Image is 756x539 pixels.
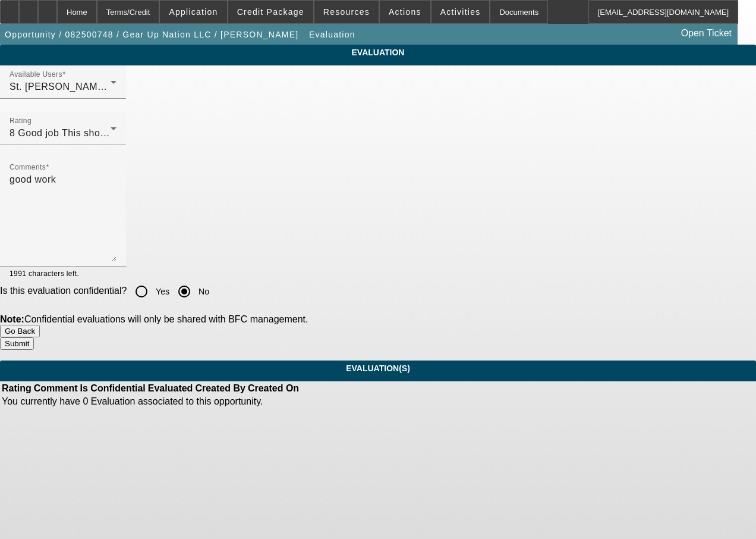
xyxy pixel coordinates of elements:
[9,363,747,373] span: Evaluation(S)
[80,383,146,394] th: Is Confidential
[247,383,300,394] th: Created On
[194,383,245,394] th: Created By
[237,7,304,17] span: Credit Package
[10,267,79,280] mat-hint: 1991 characters left.
[309,30,355,39] span: Evaluation
[33,383,78,394] th: Comment
[228,1,313,23] button: Credit Package
[1,396,302,408] td: You currently have 0 Evaluation associated to this opportunity.
[5,30,298,39] span: Opportunity / 082500748 / Gear Up Nation LLC / [PERSON_NAME]
[153,286,170,297] label: Yes
[431,1,490,23] button: Activities
[9,48,747,57] span: Evaluation
[160,1,226,23] button: Application
[169,7,218,17] span: Application
[10,164,46,171] mat-label: Comments
[10,117,31,125] mat-label: Rating
[196,286,209,297] label: No
[676,23,736,43] a: Open Ticket
[323,7,370,17] span: Resources
[10,71,62,79] mat-label: Available Users
[380,1,430,23] button: Actions
[389,7,421,17] span: Actions
[10,128,481,138] span: 8 Good job This should be your default selection when an opportunity was managed to your expectat...
[147,383,194,394] th: Evaluated
[314,1,379,23] button: Resources
[10,82,175,92] span: St. [PERSON_NAME] (Lease Admin)
[306,24,358,45] button: Evaluation
[1,383,32,394] th: Rating
[440,7,481,17] span: Activities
